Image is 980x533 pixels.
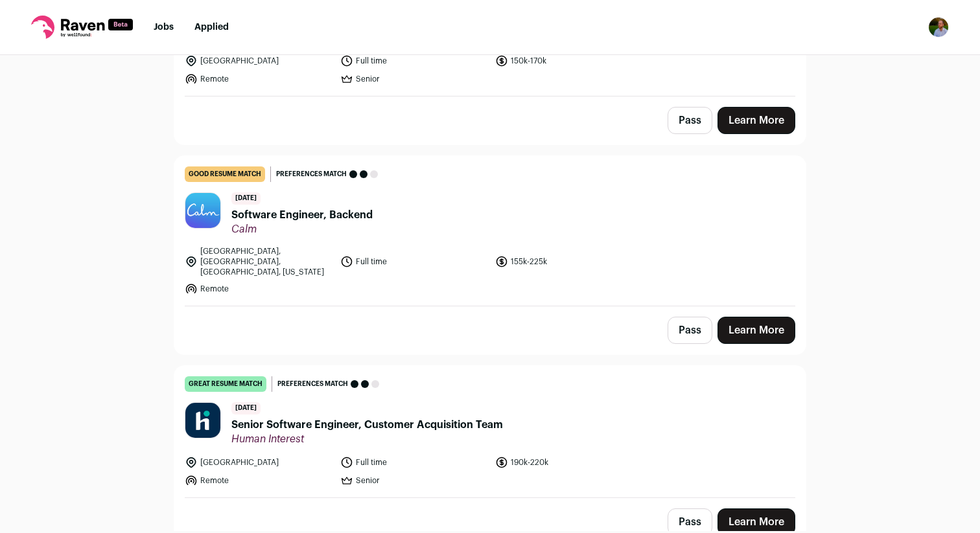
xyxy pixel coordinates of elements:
[277,378,348,391] span: Preferences match
[174,156,806,306] a: good resume match Preferences match [DATE] Software Engineer, Backend Calm [GEOGRAPHIC_DATA], [GE...
[495,456,643,469] li: 190k-220k
[185,73,332,85] li: Remote
[185,376,266,392] div: great resume match
[340,474,488,487] li: Senior
[185,246,332,277] li: [GEOGRAPHIC_DATA], [GEOGRAPHIC_DATA], [GEOGRAPHIC_DATA], [US_STATE]
[185,456,332,469] li: [GEOGRAPHIC_DATA]
[154,23,174,32] a: Jobs
[717,317,795,344] a: Learn More
[185,193,220,228] img: 56bdcc229c8d962adbf424f7a754c682527066fb5ba3e83c5d4fc14a1c17abed.jpg
[231,402,261,414] span: [DATE]
[185,474,332,487] li: Remote
[340,73,488,85] li: Senior
[185,282,332,295] li: Remote
[231,433,503,446] span: Human Interest
[231,207,373,223] span: Software Engineer, Backend
[495,246,643,277] li: 155k-225k
[185,403,220,438] img: 9a615da1f234e05706adfd07669a26a45e81a38088844b690df03c68d05783f2.jpg
[668,107,712,134] button: Pass
[928,17,949,38] img: 10536388-medium_jpg
[717,107,795,134] a: Learn More
[231,223,373,236] span: Calm
[495,54,643,67] li: 150k-170k
[231,192,261,205] span: [DATE]
[185,166,265,182] div: good resume match
[340,456,488,469] li: Full time
[340,54,488,67] li: Full time
[276,168,347,181] span: Preferences match
[668,317,712,344] button: Pass
[340,246,488,277] li: Full time
[174,366,806,497] a: great resume match Preferences match [DATE] Senior Software Engineer, Customer Acquisition Team H...
[185,54,332,67] li: [GEOGRAPHIC_DATA]
[231,417,503,433] span: Senior Software Engineer, Customer Acquisition Team
[194,23,229,32] a: Applied
[928,17,949,38] button: Open dropdown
